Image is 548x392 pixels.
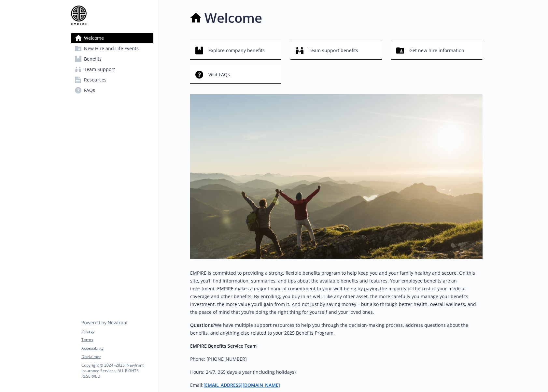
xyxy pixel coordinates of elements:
span: Get new hire information [409,44,464,57]
span: Welcome [84,33,104,43]
p: EMPIRE is committed to providing a strong, flexible benefits program to help keep you and your fa... [190,269,483,316]
span: Benefits [84,54,102,64]
span: Visit FAQs [208,68,230,81]
a: Benefits [71,54,153,64]
p: We have multiple support resources to help you through the decision-making process, address quest... [190,321,483,337]
a: Terms [81,337,153,343]
strong: EMPIRE Benefits Service Team [190,343,257,349]
p: Phone: [PHONE_NUMBER] [190,355,483,363]
span: FAQs [84,85,95,95]
span: Team Support [84,64,115,75]
a: Disclaimer [81,354,153,360]
a: Accessibility [81,345,153,351]
span: Explore company benefits [208,44,265,57]
a: Welcome [71,33,153,43]
strong: Questions? [190,322,215,328]
span: Team support benefits [309,44,358,57]
button: Visit FAQs [190,65,282,84]
a: New Hire and Life Events [71,43,153,54]
p: Copyright © 2024 - 2025 , Newfront Insurance Services, ALL RIGHTS RESERVED [81,362,153,379]
button: Explore company benefits [190,41,282,60]
p: Email: [190,381,483,389]
a: Resources [71,75,153,85]
button: Get new hire information [391,41,483,60]
a: FAQs [71,85,153,95]
h1: Welcome [204,8,262,28]
a: Team Support [71,64,153,75]
button: Team support benefits [290,41,382,60]
span: Resources [84,75,106,85]
img: overview page banner [190,94,483,259]
a: Privacy [81,328,153,334]
span: New Hire and Life Events [84,43,139,54]
p: Hours: 24/7, 365 days a year (including holidays)​ [190,368,483,376]
a: [EMAIL_ADDRESS][DOMAIN_NAME] [204,382,280,388]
